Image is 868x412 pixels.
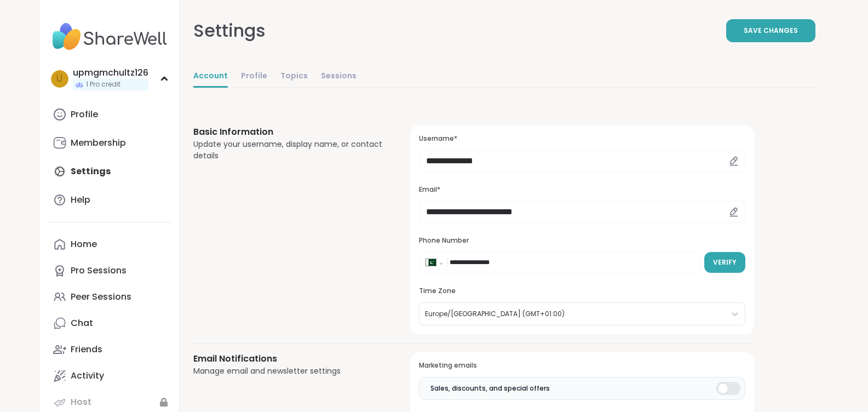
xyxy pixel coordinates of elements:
h3: Email* [419,185,745,194]
div: Help [71,194,90,206]
a: Activity [49,363,171,389]
h3: Phone Number [419,236,745,245]
h3: Time Zone [419,287,745,296]
a: Pro Sessions [49,257,171,284]
button: Save Changes [726,19,815,42]
a: Friends [49,336,171,363]
div: Peer Sessions [71,291,131,303]
div: Manage email and newsletter settings [193,365,384,377]
a: Home [49,231,171,257]
h3: Basic Information [193,125,384,139]
div: Host [71,396,91,408]
div: Chat [71,317,93,329]
a: Account [193,66,228,88]
img: ShareWell Nav Logo [49,18,171,56]
a: Profile [49,101,171,128]
span: Verify [713,257,737,267]
span: Save Changes [744,26,798,36]
a: Topics [280,66,308,88]
a: Profile [241,66,267,88]
span: u [56,72,62,86]
div: Pro Sessions [71,265,127,277]
div: Update your username, display name, or contact details [193,139,384,162]
a: Peer Sessions [49,284,171,310]
div: Profile [71,108,98,121]
div: Activity [71,370,104,382]
span: Sales, discounts, and special offers [430,384,550,393]
h3: Username* [419,134,745,144]
h3: Marketing emails [419,361,745,370]
a: Membership [49,130,171,156]
div: Home [71,238,97,250]
div: Settings [193,18,266,44]
div: Membership [71,137,126,149]
div: upmgmchultz126 [73,67,148,79]
a: Help [49,187,171,213]
button: Verify [704,252,745,273]
div: Friends [71,344,102,356]
h3: Email Notifications [193,352,384,365]
span: 1 Pro credit [86,80,120,89]
a: Chat [49,310,171,336]
a: Sessions [321,66,357,88]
